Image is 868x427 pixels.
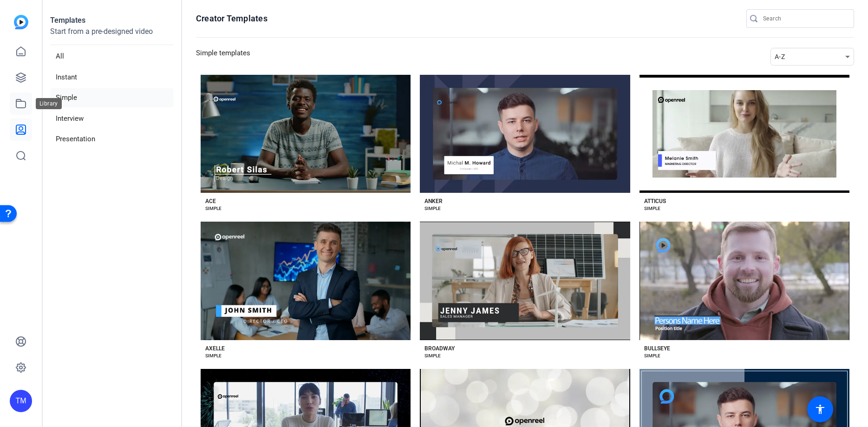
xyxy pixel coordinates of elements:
li: All [50,47,174,66]
strong: Templates [50,16,85,25]
div: SIMPLE [205,205,222,212]
button: Template image [640,222,849,340]
div: SIMPLE [424,352,441,360]
h1: Creator Templates [196,13,268,24]
li: Presentation [50,130,174,149]
div: ANKER [424,197,443,205]
mat-icon: accessibility [815,404,826,415]
div: ACE [205,197,216,205]
div: ATTICUS [644,197,666,205]
div: AXELLE [205,345,225,352]
li: Simple [50,88,174,107]
div: BULLSEYE [644,345,670,352]
button: Template image [640,75,849,193]
div: TM [10,390,32,412]
button: Template image [420,222,630,340]
div: SIMPLE [205,352,222,360]
div: Library [36,98,62,109]
li: Interview [50,109,174,128]
button: Template image [420,75,630,193]
div: SIMPLE [424,205,441,212]
p: Start from a pre-designed video [50,26,174,45]
div: SIMPLE [644,352,660,360]
button: Template image [201,75,411,193]
div: BROADWAY [424,345,455,352]
input: Search [763,13,847,24]
img: blue-gradient.svg [14,15,28,29]
div: SIMPLE [644,205,660,212]
button: Template image [201,222,411,340]
span: A-Z [775,53,785,60]
li: Instant [50,68,174,87]
h3: Simple templates [196,48,250,66]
